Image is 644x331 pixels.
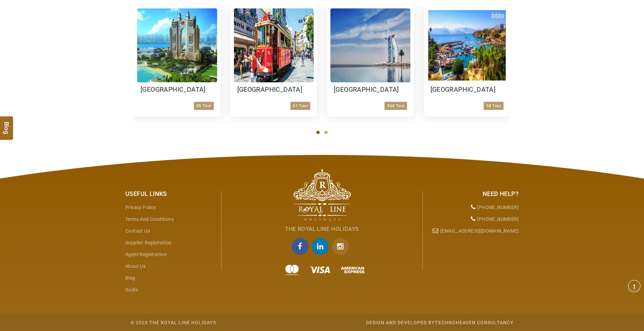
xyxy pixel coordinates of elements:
div: Useful Links [125,190,216,198]
a: [GEOGRAPHIC_DATA]364 Tour [327,5,414,117]
a: About Us [125,263,146,269]
p: 364 Tour [385,102,407,110]
a: Technoheaven Consultancy [435,320,514,325]
p: 58 Tour [484,102,504,110]
h3: [GEOGRAPHIC_DATA] [237,86,311,94]
a: [GEOGRAPHIC_DATA]85 Tour [134,5,220,117]
p: 61 Tour [290,102,310,110]
span: Blog [2,122,11,127]
a: Contact Us [125,228,150,234]
span: The Royal Line Holidays [285,225,359,232]
a: Blog [125,275,135,281]
img: The Royal Line Holidays [293,169,351,221]
li: [PHONE_NUMBER] [428,202,519,213]
div: Design and Developed by [261,319,514,326]
h3: [GEOGRAPHIC_DATA] [334,86,407,94]
h3: [GEOGRAPHIC_DATA] [431,86,504,94]
a: facebook [292,238,312,255]
a: Instagram [332,238,352,255]
a: Terms and Conditions [125,216,174,222]
div: Need Help? [428,190,519,198]
li: [PHONE_NUMBER] [428,213,519,225]
div: © 2025 The Royal Line Holidays [130,319,216,326]
p: 85 Tour [194,102,214,110]
a: [EMAIL_ADDRESS][DOMAIN_NAME] [440,228,519,234]
a: [GEOGRAPHIC_DATA]58 Tour [424,5,511,117]
a: Supplier Registration [125,240,171,245]
h3: [GEOGRAPHIC_DATA] [140,86,214,94]
a: [GEOGRAPHIC_DATA]61 Tour [231,5,317,117]
a: linkedin [312,238,332,255]
a: guide [125,287,138,292]
a: Privacy Policy [125,205,156,210]
a: Agent Registration [125,252,167,257]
